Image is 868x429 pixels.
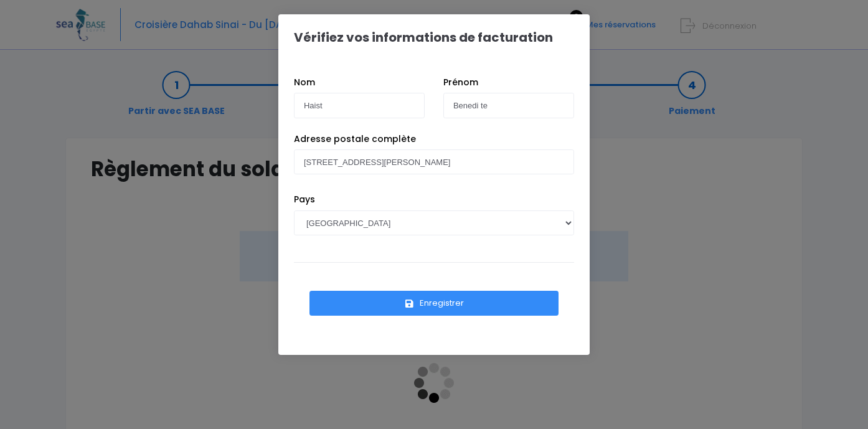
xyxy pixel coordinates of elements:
h1: Vérifiez vos informations de facturation [294,30,553,45]
label: Pays [294,193,315,206]
button: Enregistrer [309,291,559,316]
label: Prénom [443,76,478,89]
label: Nom [294,76,315,89]
label: Adresse postale complète [294,133,416,146]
